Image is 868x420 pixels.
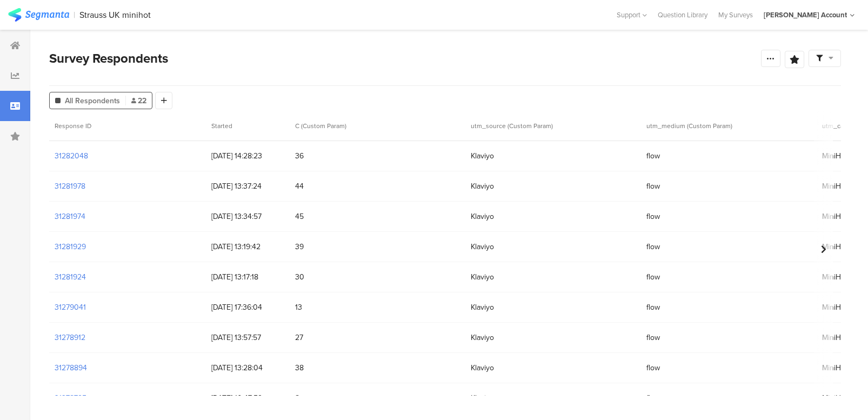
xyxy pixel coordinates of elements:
[471,241,636,252] span: Klaviyo
[471,332,636,343] span: Klaviyo
[55,241,86,252] section: 31281929
[55,211,85,222] section: 31281974
[295,332,460,343] span: 27
[49,49,168,68] span: Survey Respondents
[646,121,732,131] span: utm_medium (Custom Param)
[211,150,284,162] span: [DATE] 14:28:23
[295,241,460,252] span: 39
[295,362,460,374] span: 38
[295,121,346,131] span: C (Custom Param)
[211,271,284,283] span: [DATE] 13:17:18
[471,302,636,313] span: Klaviyo
[646,150,811,162] span: flow
[55,392,86,404] section: 31278795
[211,332,284,343] span: [DATE] 13:57:57
[55,271,86,283] section: 31281924
[471,150,636,162] span: Klaviyo
[55,362,87,374] section: 31278894
[646,211,811,222] span: flow
[646,362,811,374] span: flow
[471,362,636,374] span: Klaviyo
[646,181,811,192] span: flow
[471,121,553,131] span: utm_source (Custom Param)
[211,121,232,131] span: Started
[646,392,811,404] span: flow
[55,332,85,343] section: 31278912
[55,181,85,192] section: 31281978
[471,181,636,192] span: Klaviyo
[211,181,284,192] span: [DATE] 13:37:24
[646,332,811,343] span: flow
[211,362,284,374] span: [DATE] 13:28:04
[295,392,460,404] span: 8
[764,10,847,20] div: [PERSON_NAME] Account
[8,8,69,22] img: segmanta logo
[211,211,284,222] span: [DATE] 13:34:57
[55,121,91,131] span: Response ID
[55,302,86,313] section: 31279041
[65,95,120,106] span: All Respondents
[617,6,647,23] div: Support
[211,241,284,252] span: [DATE] 13:19:42
[74,9,75,21] div: |
[713,10,758,20] a: My Surveys
[471,211,636,222] span: Klaviyo
[55,150,88,162] section: 31282048
[211,392,284,404] span: [DATE] 10:47:59
[646,302,811,313] span: flow
[295,271,460,283] span: 30
[652,10,713,20] a: Question Library
[295,150,460,162] span: 36
[295,302,460,313] span: 13
[295,211,460,222] span: 45
[471,271,636,283] span: Klaviyo
[646,241,811,252] span: flow
[79,10,151,20] div: Strauss UK minihot
[295,181,460,192] span: 44
[646,271,811,283] span: flow
[471,392,636,404] span: Klaviyo
[131,95,146,106] span: 22
[211,302,284,313] span: [DATE] 17:36:04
